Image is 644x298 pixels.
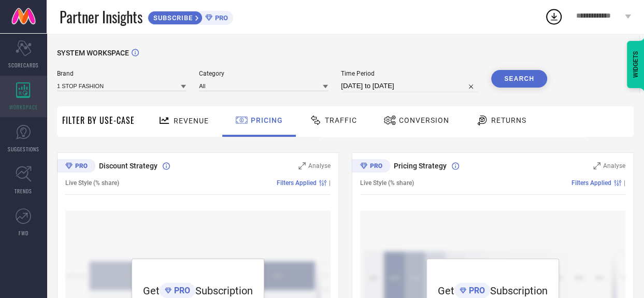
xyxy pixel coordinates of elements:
span: PRO [466,286,485,295]
span: PRO [171,286,190,295]
span: Subscription [490,285,548,297]
span: Live Style (% share) [360,179,414,187]
span: Pricing Strategy [394,162,447,170]
span: Analyse [308,162,331,169]
div: Premium [57,159,95,175]
span: WORKSPACE [9,103,38,111]
svg: Zoom [593,162,600,169]
span: Traffic [325,116,357,124]
span: SCORECARDS [8,61,39,69]
span: Revenue [174,117,209,125]
span: FWD [19,229,28,237]
span: Returns [491,116,526,124]
span: Subscription [195,285,253,297]
div: Premium [352,159,390,175]
span: SYSTEM WORKSPACE [57,49,129,57]
span: Category [199,70,328,77]
span: Filters Applied [571,179,611,187]
span: | [624,179,625,187]
span: Live Style (% share) [65,179,119,187]
button: Search [491,70,547,88]
span: Get [143,285,160,297]
span: Get [438,285,454,297]
span: SUBSCRIBE [148,14,195,22]
span: Analyse [603,162,625,169]
span: Time Period [341,70,478,77]
span: PRO [212,14,228,22]
span: Partner Insights [60,6,142,27]
span: Conversion [399,116,449,124]
span: Brand [57,70,186,77]
span: | [329,179,331,187]
a: SUBSCRIBEPRO [148,8,233,25]
span: Filter By Use-Case [62,114,135,126]
span: Pricing [251,116,283,124]
span: TRENDS [15,187,32,195]
span: Filters Applied [277,179,317,187]
span: SUGGESTIONS [8,145,39,153]
span: Discount Strategy [99,162,158,170]
input: Select time period [341,80,478,92]
div: Open download list [545,7,563,26]
svg: Zoom [298,162,306,169]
